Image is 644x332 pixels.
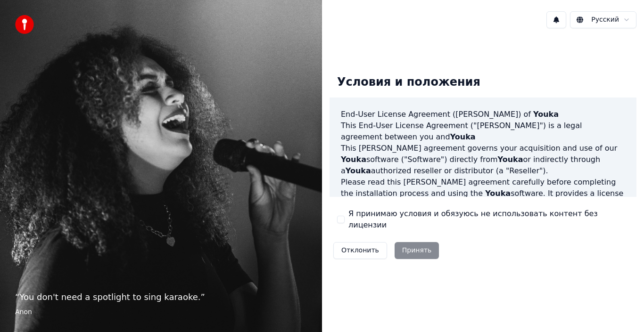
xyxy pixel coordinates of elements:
[348,208,629,231] label: Я принимаю условия и обязуюсь не использовать контент без лицензии
[15,291,307,304] p: “ You don't need a spotlight to sing karaoke. ”
[341,155,366,164] span: Youka
[485,189,511,198] span: Youka
[498,155,523,164] span: Youka
[533,110,559,119] span: Youka
[341,109,625,120] h3: End-User License Agreement ([PERSON_NAME]) of
[333,242,387,259] button: Отклонить
[330,67,488,97] div: Условия и положения
[341,143,625,177] p: This [PERSON_NAME] agreement governs your acquisition and use of our software ("Software") direct...
[341,120,625,143] p: This End-User License Agreement ("[PERSON_NAME]") is a legal agreement between you and
[450,132,476,141] span: Youka
[15,308,307,317] footer: Anon
[15,15,34,34] img: youka
[346,166,371,175] span: Youka
[341,177,625,222] p: Please read this [PERSON_NAME] agreement carefully before completing the installation process and...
